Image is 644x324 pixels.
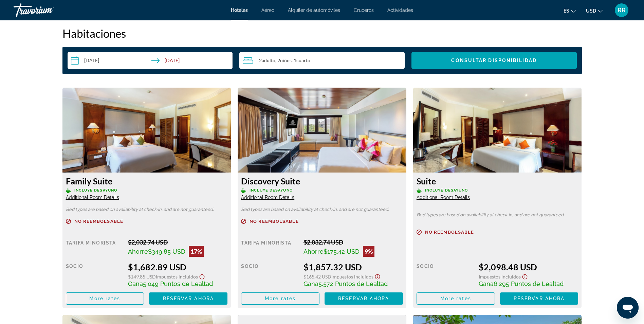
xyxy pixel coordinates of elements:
span: Reservar ahora [514,296,565,301]
a: Travorium [14,1,81,19]
span: 6,295 Puntos de Lealtad [494,280,564,287]
div: $2,098.48 USD [479,262,578,272]
button: Reservar ahora [325,292,403,305]
p: Bed types are based on availability at check-in, and are not guaranteed. [66,207,228,212]
div: $1,682.89 USD [128,262,227,272]
div: $2,032.74 USD [303,238,403,246]
img: 488f5ffc-9c4e-45a9-8ca7-a7876a935b55.jpeg [62,88,231,173]
div: Socio [417,262,474,287]
span: Ahorre [128,248,148,255]
span: No reembolsable [425,230,474,234]
a: Actividades [387,7,413,13]
span: 2 [259,58,275,63]
button: Reservar ahora [149,292,227,305]
div: Socio [66,262,123,287]
span: No reembolsable [74,219,124,223]
span: Cuarto [296,57,310,63]
span: Additional Room Details [417,195,470,200]
span: RR [618,7,626,14]
div: 17% [189,246,204,257]
span: Incluye desayuno [74,188,117,193]
span: 5,049 Puntos de Lealtad [143,280,213,287]
span: Additional Room Details [241,195,294,200]
div: Search widget [68,52,577,69]
button: Show Taxes and Fees disclaimer [373,272,382,280]
button: More rates [417,292,495,305]
span: Impuestos incluidos [331,274,373,280]
span: Gana [303,280,318,287]
button: Travelers: 2 adults, 2 children [239,52,405,69]
span: 5,572 Puntos de Lealtad [318,280,388,287]
span: Impuestos incluidos [479,274,521,280]
span: Reservar ahora [163,296,214,301]
h2: Habitaciones [62,26,582,40]
span: Gana [479,280,494,287]
button: Change language [564,6,576,16]
button: Consultar disponibilidad [411,52,577,69]
p: Bed types are based on availability at check-in, and are not guaranteed. [241,207,403,212]
span: $165.42 USD [303,274,331,280]
button: Show Taxes and Fees disclaimer [521,272,529,280]
span: $175.42 USD [324,248,360,255]
button: User Menu [613,3,630,17]
iframe: Button to launch messaging window [617,297,639,319]
span: Gana [128,280,143,287]
div: Tarifa Minorista [66,238,123,257]
div: Tarifa Minorista [241,238,298,257]
span: Consultar disponibilidad [451,58,536,63]
a: Aéreo [261,7,274,13]
img: 3942ae92-7c86-48e1-bc6d-f5288b56792c.jpeg [238,88,406,173]
a: Cruceros [354,7,374,13]
div: $2,032.74 USD [128,238,227,246]
span: $149.85 USD [128,274,156,280]
p: Bed types are based on availability at check-in, and are not guaranteed. [417,213,578,217]
button: Check-in date: Mar 29, 2026 Check-out date: Apr 4, 2026 [68,52,233,69]
span: $349.85 USD [148,248,185,255]
a: Alquiler de automóviles [288,7,340,13]
button: Show Taxes and Fees disclaimer [198,272,206,280]
span: Ahorre [303,248,324,255]
div: 9% [363,246,374,257]
button: More rates [241,292,319,305]
button: Reservar ahora [500,292,578,305]
span: No reembolsable [250,219,299,223]
h3: Suite [417,176,578,186]
span: USD [586,8,596,14]
img: ee31dd31-3d7c-4f73-a3be-f50d1c743b9f.jpeg [413,88,582,173]
span: , 2 [275,58,292,63]
span: Incluye desayuno [250,188,293,193]
span: More rates [89,296,120,301]
span: Niños [280,57,292,63]
span: Adulto [262,57,275,63]
div: $1,857.32 USD [303,262,403,272]
span: , 1 [292,58,310,63]
span: Impuestos incluidos [156,274,198,280]
button: More rates [66,292,144,305]
span: Additional Room Details [66,195,119,200]
div: Socio [241,262,298,287]
span: es [564,8,569,14]
h3: Discovery Suite [241,176,403,186]
span: Reservar ahora [338,296,389,301]
a: Hoteles [231,7,248,13]
h3: Family Suite [66,176,228,186]
span: More rates [265,296,296,301]
span: More rates [440,296,471,301]
button: Change currency [586,6,603,16]
span: Incluye desayuno [425,188,468,193]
